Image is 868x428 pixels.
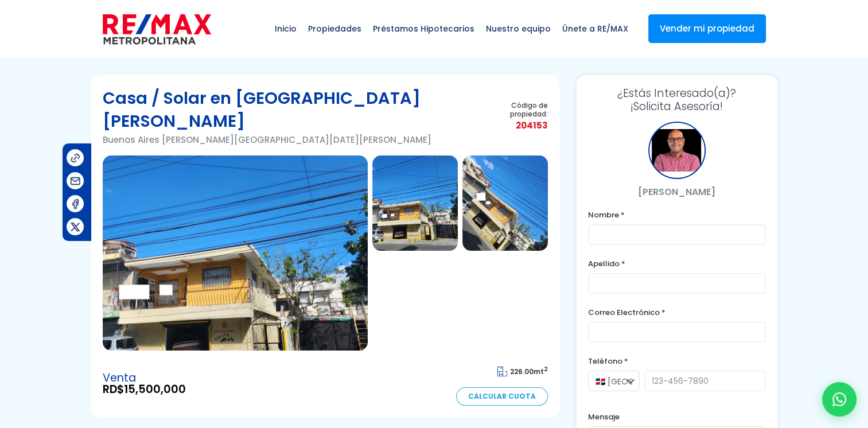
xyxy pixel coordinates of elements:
[456,387,548,406] a: Calcular Cuota
[588,87,766,100] span: ¿Estás Interesado(a)?
[588,410,766,424] label: Mensaje
[588,354,766,368] label: Teléfono *
[69,175,81,187] img: Compartir
[372,155,458,251] img: Casa / Solar en Buenos Aires De Herrera
[644,371,766,391] input: 123-456-7890
[485,101,548,118] span: Código de propiedad:
[69,198,81,210] img: Compartir
[103,372,186,384] span: Venta
[103,384,186,395] span: RD$
[556,11,634,46] span: Únete a RE/MAX
[103,87,485,133] h1: Casa / Solar en [GEOGRAPHIC_DATA] [PERSON_NAME]
[302,11,367,46] span: Propiedades
[588,185,766,199] p: [PERSON_NAME]
[588,256,766,271] label: Apellido *
[648,122,706,179] div: Julio Holguin
[588,87,766,113] h3: ¡Solicita Asesoría!
[648,14,766,43] a: Vender mi propiedad
[69,221,81,233] img: Compartir
[69,152,81,164] img: Compartir
[103,155,368,351] img: Casa / Solar en Buenos Aires De Herrera
[367,11,480,46] span: Préstamos Hipotecarios
[588,208,766,222] label: Nombre *
[497,367,548,376] span: mt
[485,118,548,133] span: 204153
[544,365,548,373] sup: 2
[124,382,186,397] span: 15,500,000
[269,11,302,46] span: Inicio
[103,133,485,147] p: Buenos Aires [PERSON_NAME][GEOGRAPHIC_DATA][DATE][PERSON_NAME]
[462,155,548,251] img: Casa / Solar en Buenos Aires De Herrera
[588,305,766,320] label: Correo Electrónico *
[510,367,534,376] span: 226.00
[480,11,556,46] span: Nuestro equipo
